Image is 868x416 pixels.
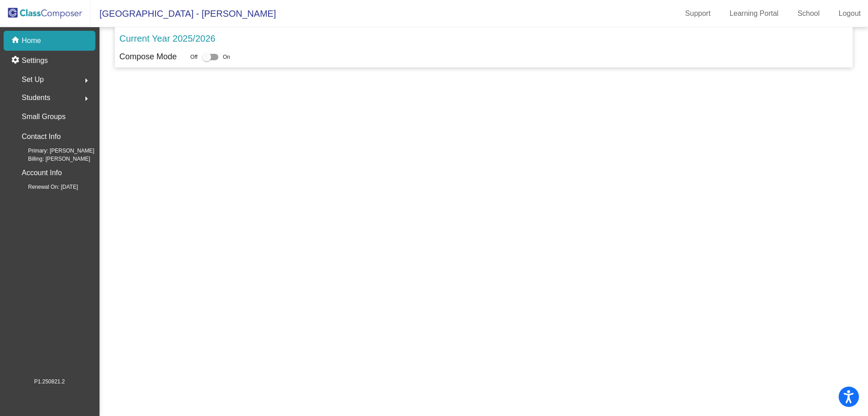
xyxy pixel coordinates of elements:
p: Current Year 2025/2026 [119,32,215,45]
a: Learning Portal [722,6,786,21]
mat-icon: settings [11,55,22,66]
span: Billing: [PERSON_NAME] [14,155,90,163]
p: Account Info [22,167,62,179]
span: Renewal On: [DATE] [14,183,78,191]
p: Settings [22,55,48,66]
mat-icon: home [11,35,22,46]
mat-icon: arrow_right [81,75,92,86]
mat-icon: arrow_right [81,93,92,104]
p: Contact Info [22,130,61,143]
span: [GEOGRAPHIC_DATA] - [PERSON_NAME] [90,6,276,21]
p: Small Groups [22,110,66,123]
a: School [790,6,827,21]
span: On [223,53,230,61]
a: Logout [831,6,868,21]
p: Compose Mode [119,51,177,63]
p: Home [22,35,41,46]
span: Set Up [22,73,44,86]
span: Students [22,91,50,104]
span: Off [190,53,198,61]
span: Primary: [PERSON_NAME] [14,147,94,155]
a: Support [678,6,718,21]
